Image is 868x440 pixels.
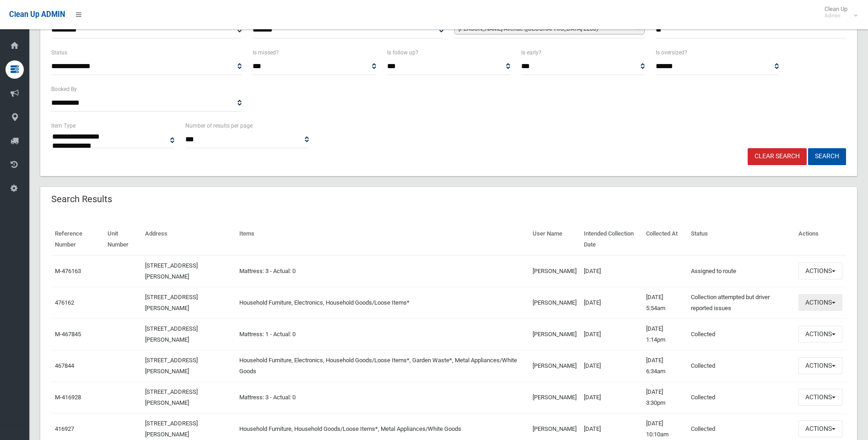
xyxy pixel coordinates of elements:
[236,255,528,287] td: Mattress: 3 - Actual: 0
[687,287,795,318] td: Collection attempted but driver reported issues
[808,148,846,165] button: Search
[798,263,842,279] button: Actions
[141,224,236,255] th: Address
[236,287,528,318] td: Household Furniture, Electronics, Household Goods/Loose Items*
[145,325,198,343] a: [STREET_ADDRESS][PERSON_NAME]
[529,350,580,381] td: [PERSON_NAME]
[51,121,75,131] label: Item Type
[55,268,81,274] a: M-476163
[687,224,795,255] th: Status
[55,362,74,369] a: 467844
[798,389,842,406] button: Actions
[798,326,842,343] button: Actions
[236,381,528,413] td: Mattress: 3 - Actual: 0
[9,10,65,19] span: Clean Up ADMIN
[580,255,642,287] td: [DATE]
[145,357,198,375] a: [STREET_ADDRESS][PERSON_NAME]
[55,425,74,432] a: 416927
[798,420,842,437] button: Actions
[529,224,580,255] th: User Name
[580,318,642,350] td: [DATE]
[580,350,642,381] td: [DATE]
[253,48,279,58] label: Is missed?
[687,381,795,413] td: Collected
[145,388,198,406] a: [STREET_ADDRESS][PERSON_NAME]
[529,381,580,413] td: [PERSON_NAME]
[55,299,74,306] a: 476162
[642,381,687,413] td: [DATE] 3:30pm
[529,318,580,350] td: [PERSON_NAME]
[580,381,642,413] td: [DATE]
[40,190,123,208] header: Search Results
[529,255,580,287] td: [PERSON_NAME]
[642,350,687,381] td: [DATE] 6:34am
[529,287,580,318] td: [PERSON_NAME]
[104,224,141,255] th: Unit Number
[145,294,198,311] a: [STREET_ADDRESS][PERSON_NAME]
[580,287,642,318] td: [DATE]
[521,48,541,58] label: Is early?
[795,224,846,255] th: Actions
[51,224,104,255] th: Reference Number
[687,255,795,287] td: Assigned to route
[145,420,198,438] a: [STREET_ADDRESS][PERSON_NAME]
[236,318,528,350] td: Mattress: 1 - Actual: 0
[748,148,807,165] a: Clear Search
[55,331,81,338] a: M-467845
[145,262,198,280] a: [STREET_ADDRESS][PERSON_NAME]
[387,48,418,58] label: Is follow up?
[236,224,528,255] th: Items
[687,318,795,350] td: Collected
[642,318,687,350] td: [DATE] 1:14pm
[51,48,67,58] label: Status
[642,224,687,255] th: Collected At
[820,5,857,19] span: Clean Up
[185,121,253,131] label: Number of results per page
[656,48,687,58] label: Is oversized?
[798,294,842,311] button: Actions
[687,350,795,381] td: Collected
[580,224,642,255] th: Intended Collection Date
[825,12,847,19] small: Admin
[55,394,81,401] a: M-416928
[236,350,528,381] td: Household Furniture, Electronics, Household Goods/Loose Items*, Garden Waste*, Metal Appliances/W...
[51,84,77,94] label: Booked By
[798,357,842,374] button: Actions
[642,287,687,318] td: [DATE] 5:54am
